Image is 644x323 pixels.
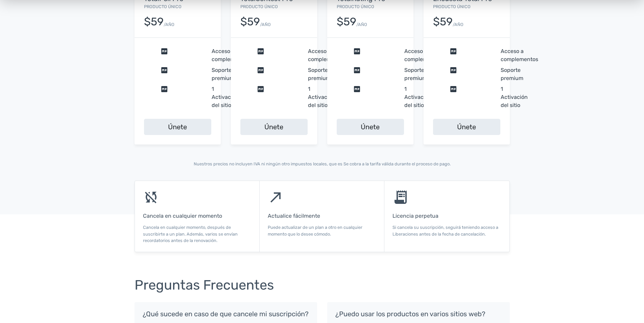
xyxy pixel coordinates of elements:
[268,224,376,237] p: Puede actualizar de un plan a otro en cualquier momento que lo desee cómodo.
[501,47,538,63] span: Acceso a complementos
[433,4,471,9] small: Producto único
[392,224,501,237] p: Si cancela su suscripción, seguirá teniendo acceso a Liberaciones antes de la fecha de cancelación.
[337,16,356,28] div: $59
[212,85,239,109] span: 1 Activación del sitio
[453,21,463,28] small: /AÑO
[337,119,404,135] a: Únete
[433,66,498,82] span: comprobar
[144,4,182,9] small: Producto único
[144,16,164,28] div: $59
[143,189,159,205] span: sync_disabled
[212,66,234,82] span: Soporte premium
[404,85,431,109] span: 1 Activación del sitio
[240,16,260,28] div: $59
[433,47,498,63] span: comprobar
[337,66,402,82] span: comprobar
[433,85,498,109] span: comprobar
[164,21,174,28] small: /AÑO
[240,4,278,9] small: Producto único
[144,66,209,82] span: comprobar
[308,47,345,63] span: Acceso a complementos
[268,189,284,205] span: north_east
[212,47,249,63] span: Acceso a complementos
[144,119,211,135] a: Únete
[404,47,442,63] span: Acceso a complementos
[240,66,305,82] span: comprobar
[240,85,305,109] span: comprobar
[337,85,402,109] span: comprobar
[260,21,271,28] small: /AÑO
[433,16,453,28] div: $59
[135,278,510,293] h1: Preguntas Frecuentes
[501,85,528,109] span: 1 Activación del sitio
[144,47,209,63] span: comprobar
[240,119,308,135] a: Únete
[433,119,500,135] a: Únete
[143,310,309,318] h5: ¿Qué sucede en caso de que cancele mi suscripción?
[143,213,251,219] h6: Cancela en cualquier momento
[392,213,501,219] h6: Licencia perpetua
[144,85,209,109] span: comprobar
[337,47,402,63] span: comprobar
[337,4,374,9] small: Producto único
[240,47,305,63] span: comprobar
[268,213,376,219] h6: Actualice fácilmente
[404,66,427,82] span: Soporte premium
[308,66,331,82] span: Soporte premium
[356,21,367,28] small: /AÑO
[143,224,251,244] p: Cancela en cualquier momento, después de suscribirte a un plan. Además, varios se envían recordat...
[501,66,523,82] span: Soporte premium
[308,85,335,109] span: 1 Activación del sitio
[392,189,409,205] span: receipt_long
[135,161,510,167] p: Nuestros precios no incluyen IVA ni ningún otro impuestos locales, que es Se cobra a la tarifa vá...
[335,310,502,318] h5: ¿Puedo usar los productos en varios sitios web?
